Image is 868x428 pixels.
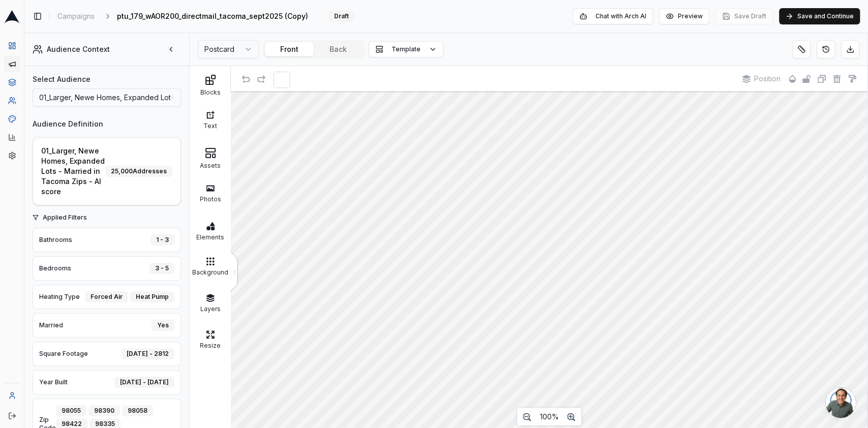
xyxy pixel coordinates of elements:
span: ptu_179_wAOR200_directmail_tacoma_sept2025 (Copy) [117,11,308,21]
div: Photos [192,193,228,203]
div: Heat Pump [130,291,174,302]
span: Bedrooms [39,264,71,272]
div: 25,000 Addresses [105,166,172,177]
div: Resize [192,339,228,349]
span: Applied Filters [43,213,181,222]
div: < [233,266,235,277]
button: Front [265,42,314,56]
div: Background [192,266,228,276]
nav: breadcrumb [53,9,354,23]
div: [DATE] - [DATE] [114,377,174,388]
div: Forced Air [85,291,128,302]
span: Audience Context [47,45,110,54]
span: Year Built [39,378,68,386]
div: Layers [192,302,228,313]
div: 3 - 5 [149,263,174,274]
button: Preview [659,8,709,24]
div: 98058 [122,405,153,416]
span: Template [392,45,421,53]
label: Select Audience [33,74,181,84]
span: Heating Type [39,293,80,301]
div: 98055 [56,405,86,416]
div: Draft [328,11,354,22]
button: Template [369,41,443,57]
span: Bathrooms [39,236,72,244]
span: 01_Larger, Newe Homes, Expanded Lots - Married in Tacoma Zips - AI score [41,146,105,197]
span: Married [39,321,63,329]
h3: Audience Definition [33,119,181,129]
span: Square Footage [39,350,88,358]
button: Position [737,71,786,86]
div: Yes [152,320,174,331]
span: Campaigns [57,11,95,21]
button: Back [314,42,363,56]
span: 100% [540,412,559,421]
div: Assets [192,159,228,169]
div: Open chat [825,387,856,418]
div: Text [192,119,228,130]
button: Chat with Arch AI [573,8,653,24]
div: Elements [192,231,228,241]
button: Save and Continue [779,8,860,24]
div: Blocks [192,86,228,96]
button: 100% [535,409,564,424]
a: Campaigns [53,9,99,23]
div: 98390 [88,405,120,416]
span: Position [754,74,781,83]
div: 1 - 3 [151,234,174,246]
div: [DATE] - 2812 [121,348,174,359]
button: Log out [4,408,20,424]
